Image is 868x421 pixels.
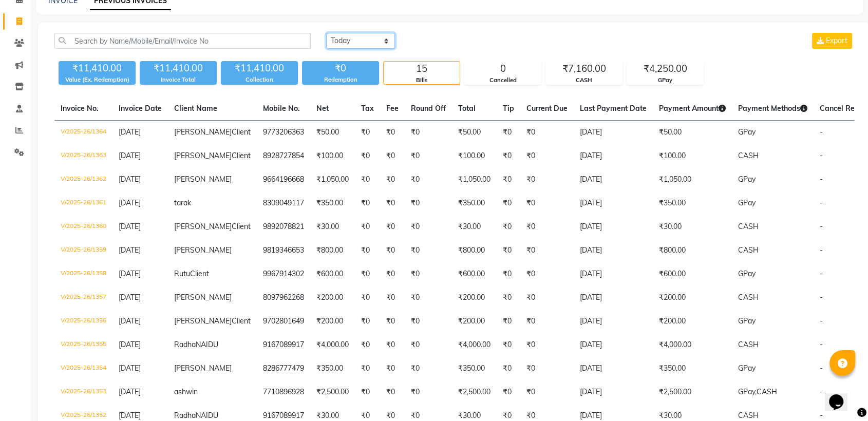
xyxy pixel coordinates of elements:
[653,168,732,192] td: ₹1,050.00
[405,121,452,145] td: ₹0
[653,121,732,145] td: ₹50.00
[316,104,329,113] span: Net
[119,104,162,113] span: Invoice Date
[738,104,807,113] span: Payment Methods
[757,387,777,396] span: CASH
[310,239,355,262] td: ₹800.00
[405,357,452,380] td: ₹0
[263,104,300,113] span: Mobile No.
[497,286,520,310] td: ₹0
[174,151,232,160] span: [PERSON_NAME]
[574,192,653,215] td: [DATE]
[310,168,355,192] td: ₹1,050.00
[257,380,310,404] td: 7710896928
[174,198,191,207] span: tarak
[497,357,520,380] td: ₹0
[659,104,726,113] span: Payment Amount
[520,286,574,310] td: ₹0
[355,144,380,168] td: ₹0
[54,144,112,168] td: V/2025-26/1363
[405,262,452,286] td: ₹0
[653,380,732,404] td: ₹2,500.00
[257,333,310,357] td: 9167089917
[452,333,497,357] td: ₹4,000.00
[497,168,520,192] td: ₹0
[820,293,823,302] span: -
[380,121,405,145] td: ₹0
[196,411,218,420] span: NAIDU
[452,380,497,404] td: ₹2,500.00
[497,121,520,145] td: ₹0
[574,144,653,168] td: [DATE]
[119,340,141,349] span: [DATE]
[355,286,380,310] td: ₹0
[653,286,732,310] td: ₹200.00
[140,61,217,75] div: ₹11,410.00
[465,62,541,76] div: 0
[574,333,653,357] td: [DATE]
[119,316,141,326] span: [DATE]
[574,286,653,310] td: [DATE]
[310,144,355,168] td: ₹100.00
[59,75,136,84] div: Value (Ex. Redemption)
[380,310,405,333] td: ₹0
[653,310,732,333] td: ₹200.00
[452,215,497,239] td: ₹30.00
[119,198,141,207] span: [DATE]
[452,357,497,380] td: ₹350.00
[465,76,541,85] div: Cancelled
[54,215,112,239] td: V/2025-26/1360
[458,104,476,113] span: Total
[520,192,574,215] td: ₹0
[738,151,759,160] span: CASH
[380,333,405,357] td: ₹0
[380,357,405,380] td: ₹0
[257,144,310,168] td: 8928727854
[61,104,99,113] span: Invoice No.
[174,363,232,373] span: [PERSON_NAME]
[119,411,141,420] span: [DATE]
[221,61,298,75] div: ₹11,410.00
[380,144,405,168] td: ₹0
[54,121,112,145] td: V/2025-26/1364
[653,333,732,357] td: ₹4,000.00
[302,75,379,84] div: Redemption
[257,168,310,192] td: 9664196668
[380,286,405,310] td: ₹0
[257,357,310,380] td: 8286777479
[174,316,232,326] span: [PERSON_NAME]
[497,380,520,404] td: ₹0
[574,215,653,239] td: [DATE]
[174,269,190,278] span: Rutu
[452,192,497,215] td: ₹350.00
[174,222,232,231] span: [PERSON_NAME]
[520,357,574,380] td: ₹0
[380,168,405,192] td: ₹0
[497,192,520,215] td: ₹0
[119,222,141,231] span: [DATE]
[825,380,858,411] iframe: chat widget
[232,127,251,137] span: Client
[355,333,380,357] td: ₹0
[174,293,232,302] span: [PERSON_NAME]
[174,387,198,396] span: ashwin
[738,198,756,207] span: GPay
[54,33,311,49] input: Search by Name/Mobile/Email/Invoice No
[355,262,380,286] td: ₹0
[452,286,497,310] td: ₹200.00
[405,380,452,404] td: ₹0
[221,75,298,84] div: Collection
[497,333,520,357] td: ₹0
[738,387,757,396] span: GPay,
[546,62,622,76] div: ₹7,160.00
[59,61,136,75] div: ₹11,410.00
[232,316,251,326] span: Client
[574,239,653,262] td: [DATE]
[405,333,452,357] td: ₹0
[812,33,852,49] button: Export
[738,340,759,349] span: CASH
[653,262,732,286] td: ₹600.00
[497,215,520,239] td: ₹0
[653,239,732,262] td: ₹800.00
[257,310,310,333] td: 9702801649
